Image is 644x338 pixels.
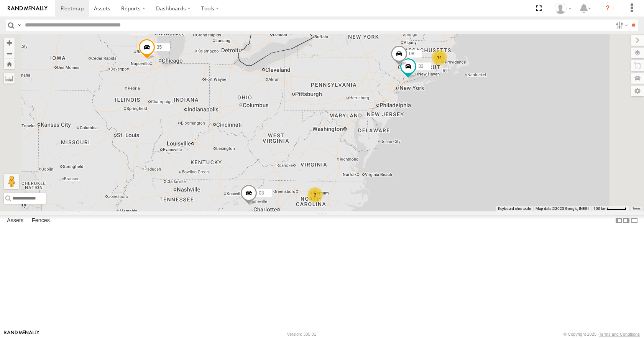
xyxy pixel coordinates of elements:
button: Drag Pegman onto the map to open Street View [4,174,19,189]
div: Version: 305.01 [287,332,316,336]
span: 33 [418,64,423,69]
span: 08 [409,51,414,56]
label: Fences [28,216,54,226]
button: Zoom in [4,38,15,48]
div: © Copyright 2025 - [563,332,640,336]
div: Aaron Kuchrawy [552,3,574,14]
label: Search Query [16,20,22,31]
label: Measure [4,73,15,84]
span: Map data ©2025 Google, INEGI [536,206,589,211]
a: Visit our Website [4,330,39,338]
a: Terms and Conditions [599,332,640,336]
label: Dock Summary Table to the Right [623,215,630,226]
span: 35 [157,45,162,50]
a: Terms [632,207,641,210]
label: Map Settings [631,86,644,96]
button: Map Scale: 100 km per 48 pixels [591,206,629,211]
button: Zoom out [4,48,15,59]
span: 03 [259,191,264,196]
label: Dock Summary Table to the Left [615,215,623,226]
div: 2 [307,187,323,203]
label: Search Filter Options [613,20,629,31]
button: Keyboard shortcuts [498,206,531,211]
span: 100 km [593,206,606,211]
label: Hide Summary Table [631,215,638,226]
div: 14 [432,50,447,65]
button: Zoom Home [4,59,15,69]
label: Assets [3,216,27,226]
img: rand-logo.svg [8,6,48,11]
i: ? [601,2,614,15]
